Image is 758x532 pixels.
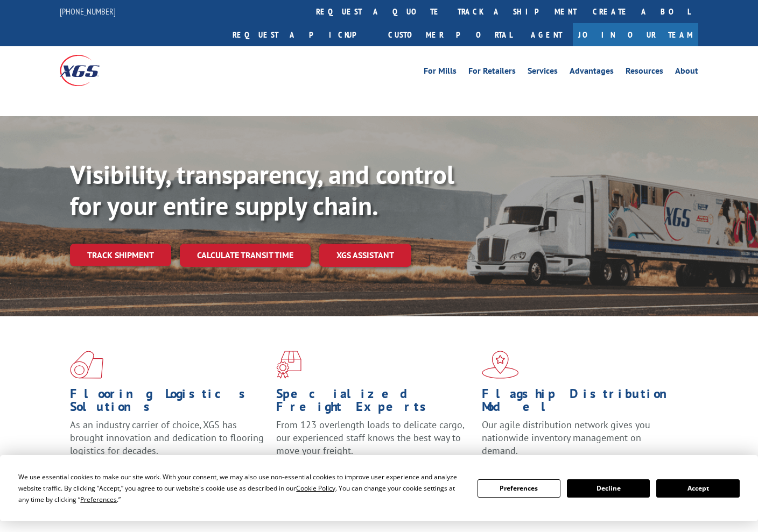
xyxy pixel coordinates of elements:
[528,67,558,79] a: Services
[276,351,301,379] img: xgs-icon-focused-on-flooring-red
[70,158,454,222] b: Visibility, transparency, and control for your entire supply chain.
[80,495,117,504] span: Preferences
[675,67,698,79] a: About
[380,23,520,46] a: Customer Portal
[520,23,573,46] a: Agent
[276,387,474,418] h1: Specialized Freight Experts
[468,67,516,79] a: For Retailers
[60,6,116,17] a: [PHONE_NUMBER]
[319,244,411,267] a: XGS ASSISTANT
[224,23,380,46] a: Request a pickup
[656,479,739,498] button: Accept
[482,418,650,457] span: Our agile distribution network gives you nationwide inventory management on demand.
[478,479,560,498] button: Preferences
[573,23,698,46] a: Join Our Team
[482,351,519,379] img: xgs-icon-flagship-distribution-model-red
[70,387,268,418] h1: Flooring Logistics Solutions
[70,418,264,457] span: As an industry carrier of choice, XGS has brought innovation and dedication to flooring logistics...
[70,244,171,266] a: Track shipment
[482,387,680,418] h1: Flagship Distribution Model
[626,67,663,79] a: Resources
[424,67,457,79] a: For Mills
[296,484,335,493] span: Cookie Policy
[276,418,474,466] p: From 123 overlength loads to delicate cargo, our experienced staff knows the best way to move you...
[70,351,103,379] img: xgs-icon-total-supply-chain-intelligence-red
[567,479,650,498] button: Decline
[180,244,311,267] a: Calculate transit time
[18,471,464,505] div: We use essential cookies to make our site work. With your consent, we may also use non-essential ...
[570,67,614,79] a: Advantages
